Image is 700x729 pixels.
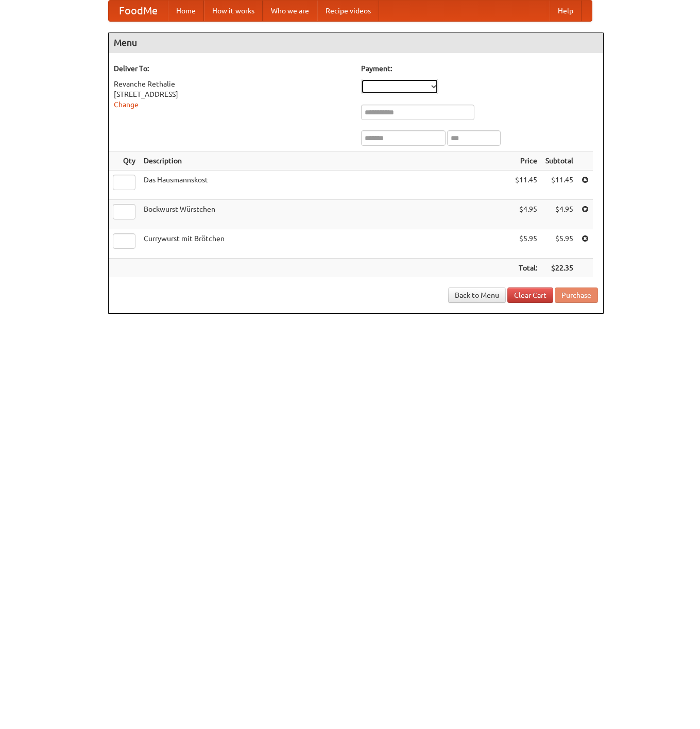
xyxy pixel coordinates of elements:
[204,1,263,21] a: How it works
[448,287,506,303] a: Back to Menu
[511,229,541,259] td: $5.95
[109,32,603,53] h4: Menu
[317,1,379,21] a: Recipe videos
[541,259,577,278] th: $22.35
[511,171,541,200] td: $11.45
[511,200,541,229] td: $4.95
[114,79,351,89] div: Revanche Rethalie
[511,151,541,171] th: Price
[109,151,140,171] th: Qty
[263,1,317,21] a: Who we are
[507,287,553,303] a: Clear Cart
[541,200,577,229] td: $4.95
[511,259,541,278] th: Total:
[114,63,351,74] h5: Deliver To:
[168,1,204,21] a: Home
[361,63,598,74] h5: Payment:
[109,1,168,21] a: FoodMe
[541,171,577,200] td: $11.45
[114,100,139,109] a: Change
[140,229,511,259] td: Currywurst mit Brötchen
[550,1,582,21] a: Help
[140,171,511,200] td: Das Hausmannskost
[114,89,351,99] div: [STREET_ADDRESS]
[541,151,577,171] th: Subtotal
[541,229,577,259] td: $5.95
[555,287,598,303] button: Purchase
[140,200,511,229] td: Bockwurst Würstchen
[140,151,511,171] th: Description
